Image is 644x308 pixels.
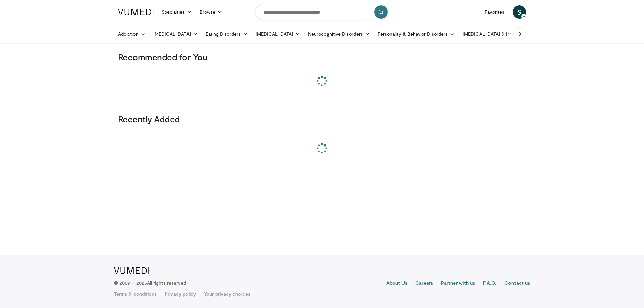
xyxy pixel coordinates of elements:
a: Neurocognitive Disorders [304,27,374,41]
a: Your privacy choices [204,291,250,297]
a: Privacy policy [165,291,196,297]
span: All rights reserved [147,280,186,286]
a: S [513,5,526,19]
a: Eating Disorders [202,27,252,41]
a: About Us [386,280,408,288]
a: Contact us [504,280,530,288]
a: Terms & conditions [114,291,157,297]
h3: Recently Added [118,114,526,124]
a: Partner with us [441,280,475,288]
a: Favorites [481,5,508,19]
input: Search topics, interventions [255,4,389,20]
a: Careers [415,280,433,288]
img: VuMedi Logo [118,9,154,15]
a: [MEDICAL_DATA] & [MEDICAL_DATA] [459,27,554,41]
a: Specialties [158,5,196,19]
img: VuMedi Logo [114,267,149,274]
p: © 2009 – 2025 [114,280,186,286]
a: [MEDICAL_DATA] [149,27,202,41]
h3: Recommended for You [118,52,526,62]
a: Browse [196,5,226,19]
a: [MEDICAL_DATA] [252,27,304,41]
a: Personality & Behavior Disorders [374,27,459,41]
a: Addiction [114,27,149,41]
a: F.A.Q. [483,280,496,288]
